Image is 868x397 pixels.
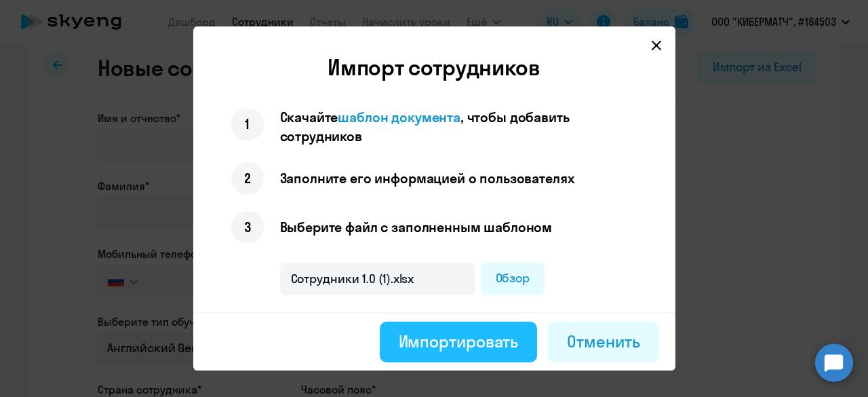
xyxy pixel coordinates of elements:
[567,330,639,352] div: Отменить
[231,108,264,140] div: 1
[280,109,338,126] span: Скачайте
[280,169,574,188] p: Заполните его информацией о пользователях
[280,218,553,237] p: Выберите файл с заполненным шаблоном
[231,211,264,244] div: 3
[548,322,658,362] button: Отменить
[380,322,538,362] button: Импортировать
[204,54,665,81] h2: Импорт сотрудников
[280,109,570,145] span: , чтобы добавить сотрудников
[481,263,545,295] label: Обзор
[338,109,460,126] span: шаблон документа
[231,162,264,195] div: 2
[399,330,519,352] div: Импортировать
